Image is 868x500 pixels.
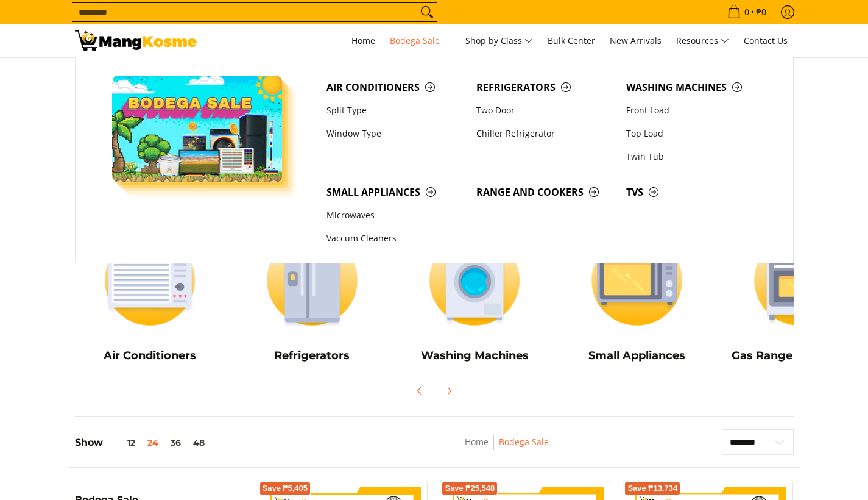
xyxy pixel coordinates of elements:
[237,224,387,337] img: Refrigerators
[384,24,457,57] a: Bodega Sale
[476,80,614,95] span: Refrigerators
[738,24,794,57] a: Contact Us
[724,5,770,19] span: •
[237,224,387,371] a: Refrigerators Refrigerators
[620,99,770,122] a: Front Load
[187,438,211,448] button: 48
[627,485,677,492] span: Save ₱13,734
[75,224,225,337] img: Air Conditioners
[470,122,620,145] a: Chiller Refrigerator
[676,34,729,49] span: Resources
[562,349,712,363] h5: Small Appliances
[470,99,620,122] a: Two Door
[384,435,630,462] nav: Breadcrumbs
[400,224,550,371] a: Washing Machines Washing Machines
[320,180,470,204] a: Small Appliances
[610,35,662,46] span: New Arrivals
[620,145,770,168] a: Twin Tub
[320,227,470,251] a: Vaccum Cleaners
[548,35,595,46] span: Bulk Center
[351,35,375,46] span: Home
[320,99,470,122] a: Split Type
[499,436,549,448] a: Bodega Sale
[562,224,712,371] a: Small Appliances Small Appliances
[744,35,788,46] span: Contact Us
[75,349,225,363] h5: Air Conditioners
[141,438,164,448] button: 24
[465,436,489,448] a: Home
[112,76,283,182] img: Bodega Sale
[103,438,141,448] button: 12
[604,24,668,57] a: New Arrivals
[75,437,211,449] h5: Show
[263,485,308,492] span: Save ₱5,405
[209,24,794,57] nav: Main Menu
[237,349,387,363] h5: Refrigerators
[542,24,601,57] a: Bulk Center
[445,485,495,492] span: Save ₱25,548
[626,80,764,95] span: Washing Machines
[562,224,712,337] img: Small Appliances
[620,122,770,145] a: Top Load
[390,34,451,49] span: Bodega Sale
[326,185,464,200] span: Small Appliances
[400,224,550,337] img: Washing Machines
[670,24,735,57] a: Resources
[476,185,614,200] span: Range and Cookers
[620,76,770,99] a: Washing Machines
[754,8,768,16] span: ₱0
[743,8,751,16] span: 0
[345,24,381,57] a: Home
[620,180,770,204] a: TVs
[406,377,433,404] button: Previous
[320,122,470,145] a: Window Type
[465,34,533,49] span: Shop by Class
[470,180,620,204] a: Range and Cookers
[326,80,464,95] span: Air Conditioners
[417,3,437,21] button: Search
[320,204,470,227] a: Microwaves
[164,438,187,448] button: 36
[320,76,470,99] a: Air Conditioners
[400,349,550,363] h5: Washing Machines
[436,377,462,404] button: Next
[626,185,764,200] span: TVs
[470,76,620,99] a: Refrigerators
[75,224,225,371] a: Air Conditioners Air Conditioners
[75,30,197,51] img: Bodega Sale l Mang Kosme: Cost-Efficient &amp; Quality Home Appliances
[459,24,539,57] a: Shop by Class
